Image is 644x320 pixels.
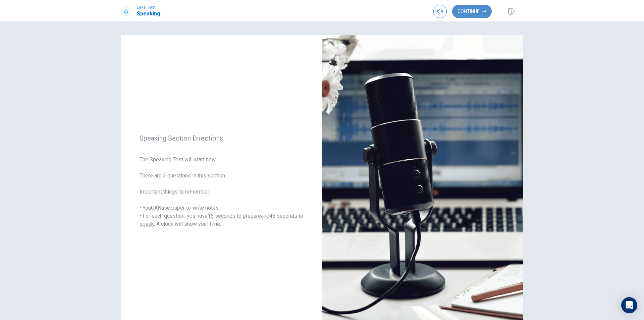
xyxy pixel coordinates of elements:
[137,5,160,10] span: Level Test
[208,213,261,219] u: 15 seconds to prepare
[151,205,161,211] u: CAN
[140,156,303,228] span: The Speaking Test will start now. There are 3 questions in this section. Important things to reme...
[452,5,492,18] button: Continue
[140,134,303,142] span: Speaking Section Directions
[137,10,160,18] h1: Speaking
[621,297,637,313] div: Open Intercom Messenger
